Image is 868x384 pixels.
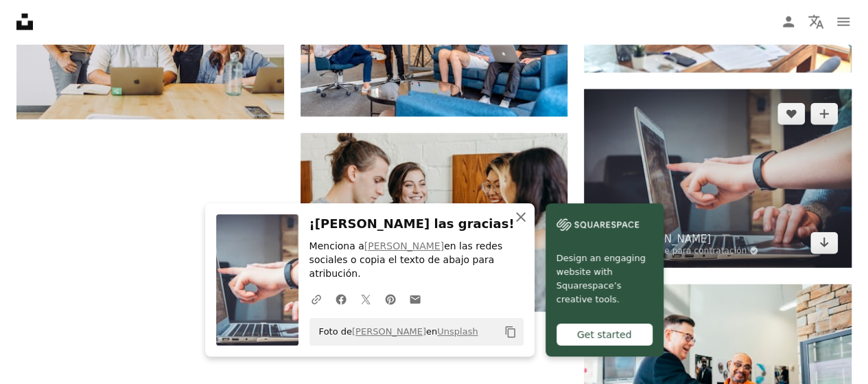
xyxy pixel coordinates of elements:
a: unknown person using laptop [584,369,852,381]
a: Descargar [810,232,838,254]
a: Comparte en Twitter [353,285,378,313]
button: Idioma [802,8,830,36]
h3: ¡[PERSON_NAME] las gracias! [309,214,524,234]
img: file-1606177908946-d1eed1cbe4f5image [556,214,639,235]
a: [PERSON_NAME] [364,240,444,251]
a: Disponible para contratación [625,246,758,257]
span: Foto de en [312,321,478,343]
a: Comparte por correo electrónico [403,285,427,313]
a: Iniciar sesión / Registrarse [775,8,802,36]
img: A group of friends at a coffee shop [301,133,568,312]
a: Comparte en Pinterest [378,285,403,313]
a: Unsplash [437,326,478,337]
a: Inicio — Unsplash [16,14,33,30]
button: Me gusta [777,103,805,125]
button: Copiar al portapapeles [499,320,522,343]
a: [PERSON_NAME] [352,326,426,337]
img: Persona que usa la computadora portátil [584,89,852,268]
a: Design an engaging website with Squarespace’s creative tools.Get started [546,203,664,357]
a: Comparte en Facebook [329,285,353,313]
div: Get started [556,324,653,346]
a: Persona que usa la computadora portátil [584,172,852,184]
button: Menú [830,8,857,36]
span: Design an engaging website with Squarespace’s creative tools. [556,251,653,306]
button: Añade a la colección [810,103,838,125]
a: [PERSON_NAME] [625,232,758,246]
p: Menciona a en las redes sociales o copia el texto de abajo para atribución. [309,240,524,281]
